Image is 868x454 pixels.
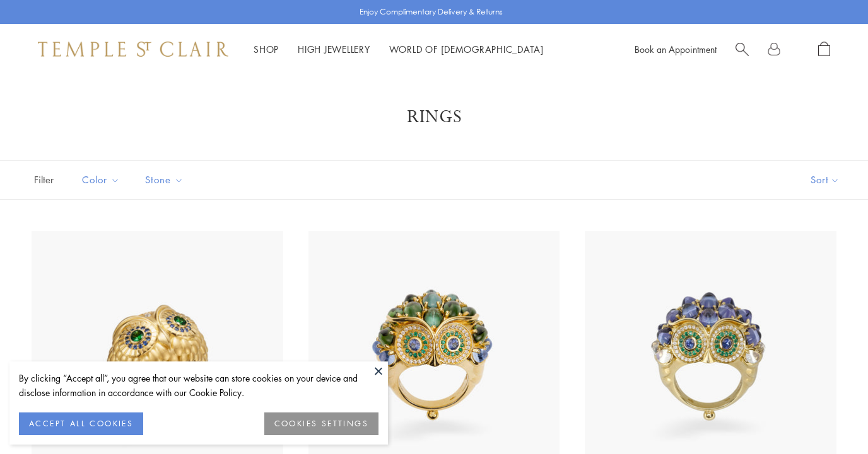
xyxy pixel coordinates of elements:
div: By clicking “Accept all”, you agree that our website can store cookies on your device and disclos... [19,371,378,400]
a: Book an Appointment [635,43,717,55]
button: COOKIES SETTINGS [264,412,378,435]
img: Temple St. Clair [38,42,228,57]
a: Open Shopping Bag [818,42,830,57]
a: Search [736,42,749,57]
button: Color [73,166,129,194]
h1: Rings [50,106,818,128]
span: Stone [139,172,193,188]
p: Enjoy Complimentary Delivery & Returns [360,6,503,18]
a: High JewelleryHigh Jewellery [298,43,370,55]
span: Color [76,172,129,188]
a: World of [DEMOGRAPHIC_DATA]World of [DEMOGRAPHIC_DATA] [389,43,544,55]
a: ShopShop [254,43,279,55]
nav: Main navigation [254,42,544,57]
button: Show sort by [782,161,868,199]
button: Stone [136,166,193,194]
button: ACCEPT ALL COOKIES [19,412,143,435]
